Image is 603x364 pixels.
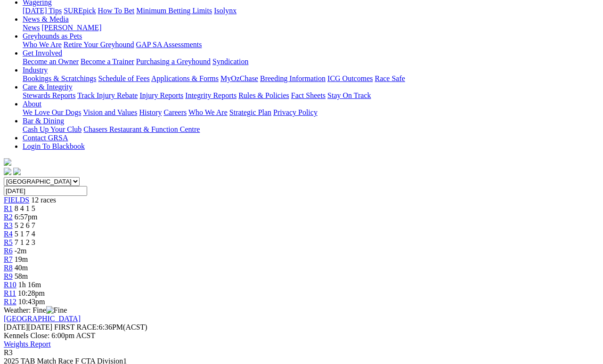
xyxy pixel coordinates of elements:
a: Bookings & Scratchings [23,74,96,82]
a: [PERSON_NAME] [41,24,101,32]
span: 6:36PM(ACST) [54,323,147,331]
a: R4 [4,230,13,238]
span: [DATE] [4,323,52,331]
a: R5 [4,238,13,246]
a: Strategic Plan [229,108,271,116]
a: We Love Our Dogs [23,108,81,116]
img: logo-grsa-white.png [4,158,11,166]
a: R2 [4,213,13,221]
span: 58m [15,272,28,280]
span: 5 2 6 7 [15,221,35,229]
a: Care & Integrity [23,83,73,91]
span: 10:28pm [18,289,45,297]
span: 40m [15,264,28,272]
span: 1h 16m [18,281,41,289]
a: GAP SA Assessments [136,40,202,49]
span: 6:57pm [15,213,38,221]
a: Bar & Dining [23,117,64,125]
div: Bar & Dining [23,125,599,134]
span: -2m [15,247,27,255]
a: R3 [4,221,13,229]
div: Greyhounds as Pets [23,40,599,49]
span: R3 [4,348,13,356]
input: Select date [4,186,87,196]
div: Get Involved [23,57,599,66]
a: [DATE] Tips [23,7,62,15]
span: 19m [15,255,28,263]
a: Integrity Reports [185,91,236,99]
a: Who We Are [23,40,62,49]
a: Login To Blackbook [23,142,85,150]
a: Industry [23,66,48,74]
a: Race Safe [375,74,405,82]
a: [GEOGRAPHIC_DATA] [4,315,81,323]
a: Privacy Policy [273,108,318,116]
a: Careers [163,108,187,116]
a: Retire Your Greyhound [64,40,134,49]
span: 7 1 2 3 [15,238,35,246]
a: Rules & Policies [238,91,289,99]
a: Stewards Reports [23,91,75,99]
a: News [23,24,40,32]
a: Chasers Restaurant & Function Centre [83,125,200,133]
a: Who We Are [188,108,228,116]
a: Schedule of Fees [98,74,149,82]
a: Greyhounds as Pets [23,32,82,40]
a: R1 [4,204,13,212]
span: Weather: Fine [4,306,67,314]
a: Isolynx [214,7,236,15]
a: Applications & Forms [151,74,219,82]
span: 5 1 7 4 [15,230,35,238]
a: SUREpick [64,7,96,15]
span: FIRST RACE: [54,323,98,331]
a: R6 [4,247,13,255]
a: Minimum Betting Limits [136,7,212,15]
a: Track Injury Rebate [77,91,138,99]
div: News & Media [23,24,599,32]
div: About [23,108,599,117]
a: About [23,100,41,108]
a: Vision and Values [83,108,137,116]
img: facebook.svg [4,168,11,175]
a: Injury Reports [139,91,183,99]
div: Care & Integrity [23,91,599,100]
a: R11 [4,289,16,297]
a: ICG Outcomes [327,74,373,82]
span: [DATE] [4,323,28,331]
a: Contact GRSA [23,134,68,142]
a: History [139,108,162,116]
a: Get Involved [23,49,62,57]
a: R12 [4,298,16,306]
a: FIELDS [4,196,29,204]
a: R10 [4,281,16,289]
a: R7 [4,255,13,263]
div: Kennels Close: 6:00pm ACST [4,332,599,340]
a: Become an Owner [23,57,79,65]
a: How To Bet [98,7,135,15]
a: Stay On Track [327,91,371,99]
span: 8 4 1 5 [15,204,35,212]
a: R8 [4,264,13,272]
span: 10:43pm [18,298,45,306]
div: Industry [23,74,599,83]
a: Fact Sheets [291,91,326,99]
div: Wagering [23,7,599,15]
img: Fine [46,306,67,315]
a: MyOzChase [220,74,258,82]
a: R9 [4,272,13,280]
a: Become a Trainer [81,57,134,65]
a: Syndication [212,57,248,65]
a: Breeding Information [260,74,326,82]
